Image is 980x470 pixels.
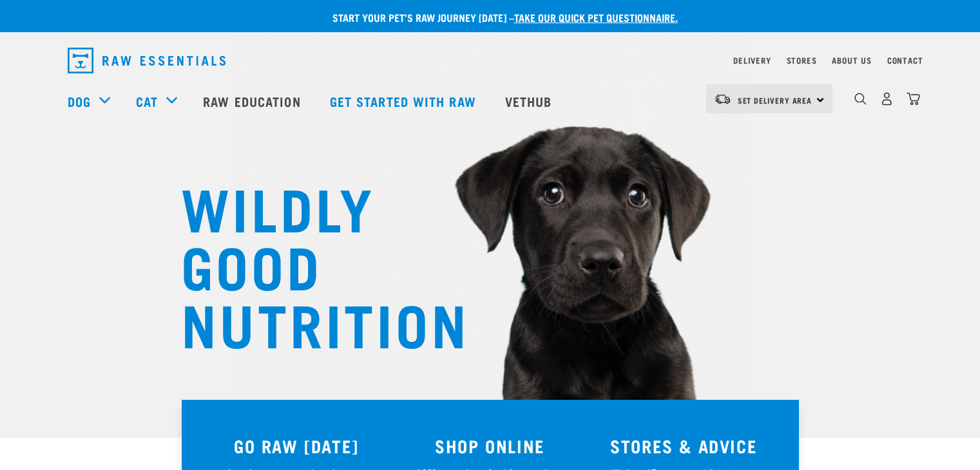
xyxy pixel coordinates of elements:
[492,75,568,127] a: Vethub
[714,93,731,105] img: van-moving.png
[832,58,871,62] a: About Us
[57,42,923,79] nav: dropdown navigation
[514,14,678,20] a: take our quick pet questionnaire.
[787,58,817,62] a: Stores
[190,75,316,127] a: Raw Education
[68,48,226,73] img: Raw Essentials Logo
[738,98,812,102] span: Set Delivery Area
[68,91,91,111] a: Dog
[887,58,923,62] a: Contact
[181,177,439,351] h1: WILDLY GOOD NUTRITION
[401,436,579,456] h3: SHOP ONLINE
[207,436,386,456] h3: GO RAW [DATE]
[317,75,492,127] a: Get started with Raw
[907,92,920,106] img: home-icon@2x.png
[733,58,771,62] a: Delivery
[595,436,773,456] h3: STORES & ADVICE
[854,93,867,105] img: home-icon-1@2x.png
[880,92,894,106] img: user.png
[136,91,158,111] a: Cat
